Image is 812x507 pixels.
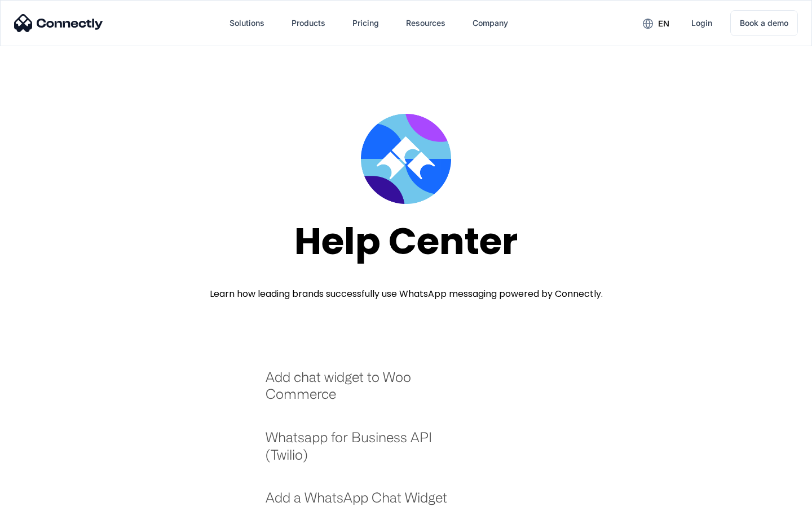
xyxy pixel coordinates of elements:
[658,16,669,32] div: en
[634,15,678,32] div: en
[11,487,68,503] aside: Language selected: English
[292,15,325,31] div: Products
[343,10,388,37] a: Pricing
[230,15,264,31] div: Solutions
[266,368,462,414] a: Add chat widget to Woo Commerce
[220,10,273,37] div: Solutions
[266,429,462,474] a: Whatsapp for Business API (Twilio)
[23,487,68,503] ul: Language list
[464,10,517,37] div: Company
[406,15,445,31] div: Resources
[283,10,334,37] div: Products
[352,15,379,31] div: Pricing
[473,15,508,31] div: Company
[210,287,603,301] div: Learn how leading brands successfully use WhatsApp messaging powered by Connectly.
[294,221,518,262] div: Help Center
[730,10,798,36] a: Book a demo
[682,10,721,37] a: Login
[397,10,454,37] div: Resources
[691,15,712,31] div: Login
[14,14,103,32] img: Connectly Logo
